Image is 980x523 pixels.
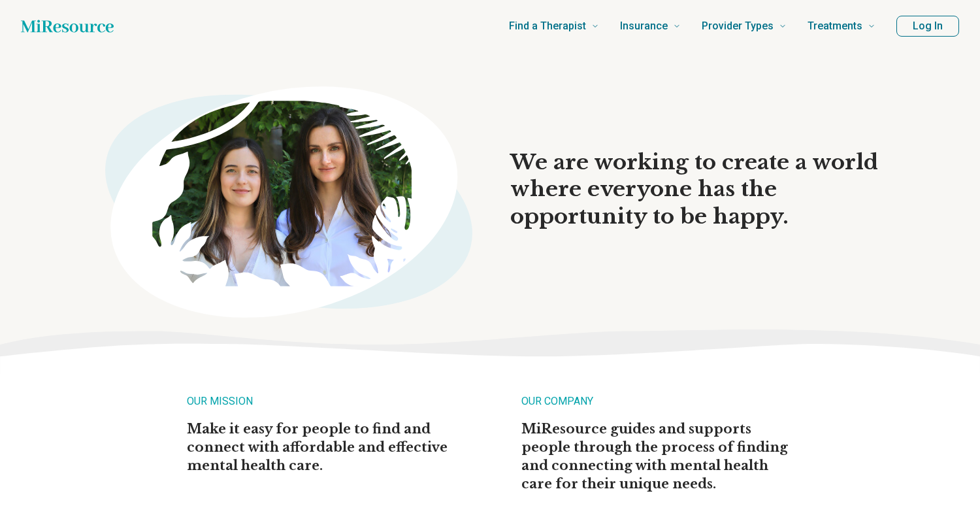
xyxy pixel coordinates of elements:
span: Insurance [620,17,668,35]
span: Treatments [808,17,862,35]
h1: We are working to create a world where everyone has the opportunity to be happy. [510,149,897,231]
p: Make it easy for people to find and connect with affordable and effective mental health care. [187,420,459,475]
a: Home page [21,13,114,39]
p: MiResource guides and supports people through the process of finding and connecting with mental h... [521,420,793,493]
span: Find a Therapist [509,17,586,35]
button: Log In [896,16,959,37]
span: Provider Types [702,17,774,35]
h2: OUR COMPANY [521,394,793,420]
h2: OUR MISSION [187,394,459,420]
